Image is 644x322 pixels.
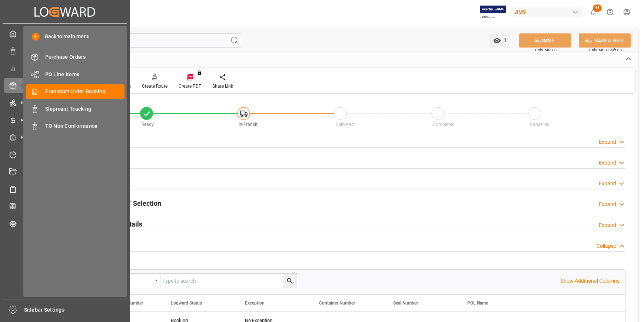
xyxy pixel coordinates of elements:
[4,216,126,231] a: Tracking Shipment
[45,105,125,113] span: Shipment Tracking
[24,306,127,314] span: Sidebar Settings
[599,180,616,188] div: Expand
[142,83,167,90] div: Create Route
[336,122,354,127] span: Delivered
[519,33,571,48] button: SAVE
[599,159,616,167] div: Expand
[511,7,582,17] div: JIMS
[26,84,125,99] a: Transport Order Booking
[245,300,265,306] span: Exception
[4,199,126,214] a: CO2 Calculator
[511,5,585,19] button: JIMS
[393,300,418,306] span: Seal Number
[45,88,125,95] span: Transport Order Booking
[561,277,620,285] p: Show Additional Columns
[480,6,506,19] img: Exertis%20JAM%20-%20Email%20Logo.jpg_1722504956.jpg
[589,47,622,53] span: Ctrl/CMD + Shift + S
[45,122,125,130] span: TO Non Conformance
[4,61,126,75] a: My Reports
[283,274,297,288] button: search button
[26,101,125,116] a: Shipment Tracking
[4,43,126,58] a: Data Management
[433,122,455,127] span: Completed
[4,147,126,162] a: Timeslot Management V2
[109,275,152,284] div: Equals
[160,274,297,288] input: Type to search
[535,47,557,53] span: Ctrl/CMD + S
[45,71,125,78] span: PO Line Items
[599,221,616,229] div: Expand
[26,67,125,81] a: PO Line Items
[45,53,125,61] span: Purchase Orders
[467,300,488,306] span: POL Name
[489,33,510,48] button: open menu
[597,242,616,250] div: Collapse
[34,33,241,48] input: Search Fields
[26,119,125,133] a: TO Non Conformance
[4,182,126,196] a: Sailing Schedules
[105,274,160,288] button: open menu
[579,33,631,48] button: SAVE & NEW
[26,50,125,64] a: Purchase Orders
[239,122,258,127] span: In-Transit
[319,300,355,306] span: Container Number
[599,138,616,146] div: Expand
[530,122,550,127] span: Cancelled
[602,4,618,20] button: Help Center
[4,26,126,41] a: My Cockpit
[599,201,616,208] div: Expand
[212,83,233,90] div: Share Link
[501,37,507,43] span: 1
[40,33,90,40] span: Back to main menu
[593,4,602,12] span: 41
[142,122,154,127] span: Ready
[4,165,126,179] a: Document Management
[585,4,602,20] button: show 41 new notifications
[171,300,202,306] span: Logward Status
